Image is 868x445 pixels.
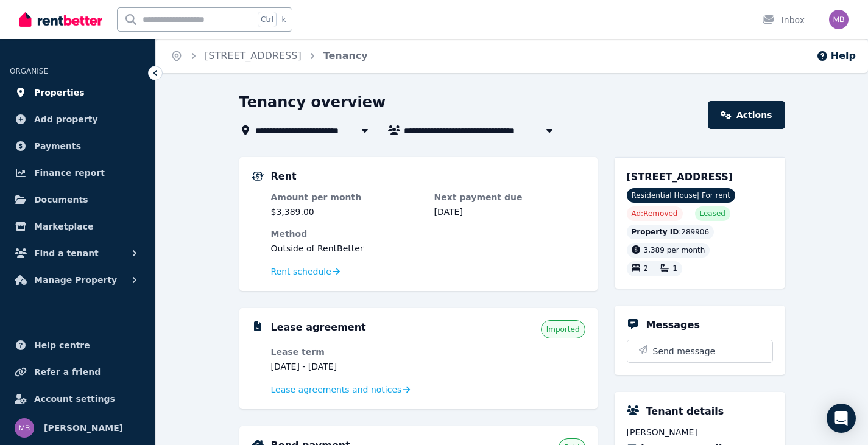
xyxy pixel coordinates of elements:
a: Payments [10,134,146,158]
span: 1 [672,265,677,273]
span: Add property [34,112,98,127]
span: Finance report [34,166,105,180]
dt: Method [271,228,585,240]
h5: Rent [271,169,297,184]
span: 2 [644,265,649,273]
span: Help centre [34,338,90,352]
nav: Breadcrumb [156,39,383,73]
span: 3,389 per month [644,246,705,254]
span: Find a tenant [34,246,99,261]
span: Lease agreements and notices [271,384,402,396]
span: Leased [700,209,725,219]
dt: Amount per month [271,191,422,203]
img: Rental Payments [252,172,264,181]
dd: Outside of RentBetter [271,242,585,254]
dd: $3,389.00 [271,206,422,218]
a: Actions [708,101,785,129]
span: [STREET_ADDRESS] [627,171,733,183]
div: Open Intercom Messenger [827,404,856,433]
span: Property ID [632,227,679,237]
span: Manage Property [34,273,117,287]
h1: Tenancy overview [239,93,386,112]
div: Inbox [762,14,805,26]
button: Manage Property [10,268,146,292]
h5: Lease agreement [271,320,366,335]
a: Tenancy [323,50,368,61]
a: [STREET_ADDRESS] [205,50,302,61]
img: Melissa Bresciani [829,10,849,29]
span: Ctrl [258,12,277,27]
span: ORGANISE [10,67,48,75]
span: Marketplace [34,219,93,234]
a: Finance report [10,161,146,185]
h5: Tenant details [646,404,724,419]
img: Melissa Bresciani [15,418,34,438]
dd: [DATE] - [DATE] [271,360,422,373]
a: Refer a friend [10,360,146,384]
a: Lease agreements and notices [271,384,411,396]
span: Imported [546,324,580,334]
a: Account settings [10,387,146,411]
span: Documents [34,192,88,207]
a: Rent schedule [271,265,340,278]
dt: Next payment due [434,191,585,203]
a: Properties [10,80,146,105]
dd: [DATE] [434,206,585,218]
span: Refer a friend [34,365,101,379]
span: Account settings [34,391,115,406]
a: Documents [10,187,146,212]
h5: Messages [646,318,700,332]
span: [PERSON_NAME] [44,421,123,435]
span: Rent schedule [271,265,331,278]
span: k [281,15,286,24]
span: Properties [34,85,85,100]
button: Send message [627,340,772,362]
a: Help centre [10,333,146,357]
button: Help [816,49,856,63]
span: Residential House | For rent [627,188,735,203]
button: Find a tenant [10,241,146,265]
span: [PERSON_NAME] [627,426,773,438]
a: Add property [10,107,146,131]
span: Payments [34,139,81,153]
span: Send message [653,345,716,357]
span: Ad: Removed [632,209,678,219]
dt: Lease term [271,346,422,358]
div: : 289906 [627,225,715,239]
a: Marketplace [10,214,146,239]
img: RentBetter [19,10,102,29]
